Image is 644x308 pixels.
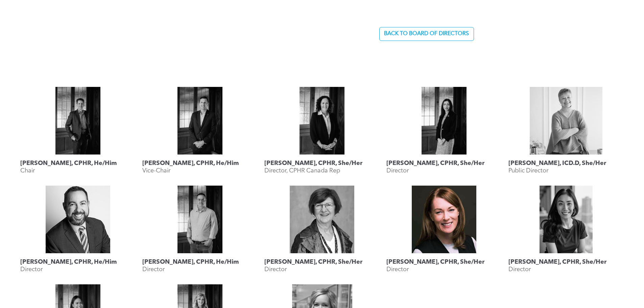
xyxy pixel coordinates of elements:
p: Vice-Chair [142,167,170,174]
h3: [PERSON_NAME], CPHR, He/Him [142,160,239,167]
p: Chair [20,167,35,174]
a: BACK TO BOARD OF DIRECTORS [379,27,474,41]
p: Director [264,266,287,273]
p: Director, CPHR Canada Rep [264,167,340,174]
h3: [PERSON_NAME], CPHR, He/Him [142,258,239,266]
span: BACK TO BOARD OF DIRECTORS [384,31,469,37]
p: Director [386,167,409,174]
h3: [PERSON_NAME], CPHR, He/Him [20,258,117,266]
h3: [PERSON_NAME], CPHR, She/Her [264,258,362,266]
p: Director [508,266,531,273]
p: Director [386,266,409,273]
h3: [PERSON_NAME], ICD.D, She/Her [508,160,606,167]
p: Public Director [508,167,548,174]
h3: [PERSON_NAME], CPHR, She/Her [386,160,484,167]
h3: [PERSON_NAME], CPHR, She/Her [508,258,606,266]
h3: [PERSON_NAME], CPHR, She/Her [264,160,362,167]
p: Director [142,266,165,273]
p: Director [20,266,43,273]
h3: [PERSON_NAME], CPHR, She/Her [386,258,484,266]
h3: [PERSON_NAME], CPHR, He/Him [20,160,117,167]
